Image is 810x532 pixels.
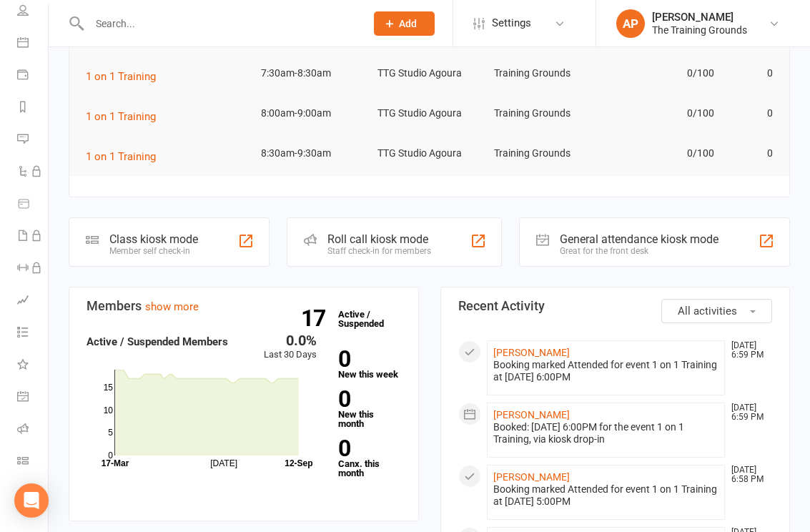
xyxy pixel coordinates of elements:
[255,97,371,130] td: 8:00am-9:00am
[17,414,49,446] a: Roll call kiosk mode
[17,350,49,382] a: What's New
[488,97,604,130] td: Training Grounds
[264,333,317,348] div: 0.0%
[371,56,488,90] td: TTG Studio Agoura
[145,300,199,313] a: show more
[301,307,331,329] strong: 17
[560,232,718,246] div: General attendance kiosk mode
[560,246,718,256] div: Great for the front desk
[87,335,228,348] strong: Active / Suspended Members
[17,446,49,478] a: Class kiosk mode
[493,347,570,358] a: [PERSON_NAME]
[14,483,49,518] div: Open Intercom Messenger
[338,438,395,459] strong: 0
[86,150,156,163] span: 1 on 1 Training
[338,388,400,428] a: 0New this month
[604,97,721,130] td: 0/100
[493,483,719,508] div: Booking marked Attended for event 1 on 1 Training at [DATE] 5:00PM
[493,409,570,420] a: [PERSON_NAME]
[488,56,604,90] td: Training Grounds
[86,70,156,83] span: 1 on 1 Training
[604,56,721,90] td: 0/100
[604,137,721,170] td: 0/100
[492,7,531,39] span: Settings
[338,388,395,410] strong: 0
[17,382,49,414] a: General attendance kiosk mode
[86,108,166,125] button: 1 on 1 Training
[493,471,570,483] a: [PERSON_NAME]
[721,97,779,130] td: 0
[458,299,773,313] h3: Recent Activity
[721,137,779,170] td: 0
[255,137,371,170] td: 8:30am-9:30am
[327,246,431,256] div: Staff check-in for members
[493,359,719,383] div: Booking marked Attended for event 1 on 1 Training at [DATE] 6:00PM
[85,14,355,34] input: Search...
[652,24,747,36] div: The Training Grounds
[493,421,719,445] div: Booked: [DATE] 6:00PM for the event 1 on 1 Training, via kiosk drop-in
[338,348,400,379] a: 0New this week
[331,299,394,339] a: 17Active / Suspended
[109,246,198,256] div: Member self check-in
[86,148,166,165] button: 1 on 1 Training
[17,285,49,317] a: Assessments
[721,56,779,90] td: 0
[255,56,371,90] td: 7:30am-8:30am
[371,137,488,170] td: TTG Studio Agoura
[264,333,317,363] div: Last 30 Days
[17,60,49,92] a: Payments
[652,11,747,24] div: [PERSON_NAME]
[86,110,156,123] span: 1 on 1 Training
[371,97,488,130] td: TTG Studio Agoura
[724,403,771,422] time: [DATE] 6:59 PM
[678,305,737,317] span: All activities
[399,18,417,29] span: Add
[724,341,771,360] time: [DATE] 6:59 PM
[488,137,604,170] td: Training Grounds
[374,11,435,36] button: Add
[17,189,49,221] a: Product Sales
[109,232,198,246] div: Class kiosk mode
[87,299,401,313] h3: Members
[338,438,400,478] a: 0Canx. this month
[661,299,772,323] button: All activities
[616,9,645,38] div: AP
[327,232,431,246] div: Roll call kiosk mode
[17,28,49,60] a: Calendar
[86,68,166,85] button: 1 on 1 Training
[338,348,395,370] strong: 0
[724,465,771,484] time: [DATE] 6:58 PM
[17,92,49,124] a: Reports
